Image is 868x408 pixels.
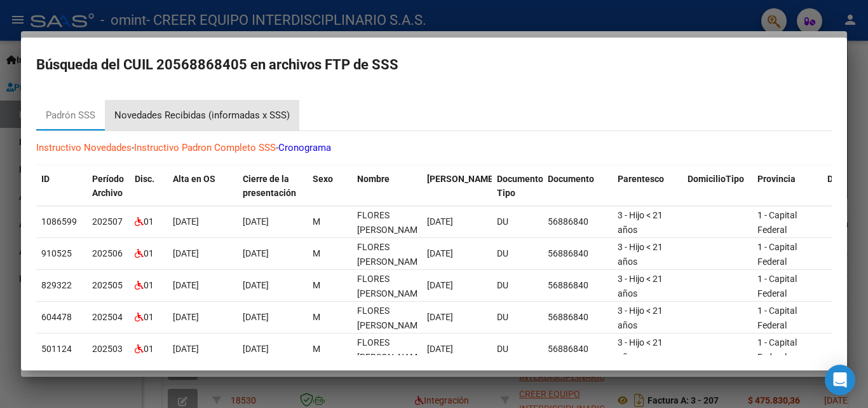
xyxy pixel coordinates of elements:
[92,174,124,199] span: Período Archivo
[173,248,199,258] span: [DATE]
[135,342,163,356] div: 01
[135,310,163,325] div: 01
[92,344,123,354] span: 202503
[497,278,538,293] div: DU
[243,312,269,322] span: [DATE]
[548,342,607,356] div: 56886840
[243,174,296,199] span: Cierre de la presentación
[313,216,320,227] span: M
[135,246,163,261] div: 01
[92,280,123,290] span: 202505
[36,165,87,208] datatable-header-cell: ID
[825,365,855,395] div: Open Intercom Messenger
[92,216,123,227] span: 202507
[92,312,123,322] span: 202504
[357,174,390,184] span: Nombre
[497,310,538,325] div: DU
[173,312,199,322] span: [DATE]
[357,306,425,330] span: FLORES OJEDA FACUNDO MATEO
[548,215,607,229] div: 56886840
[313,280,320,290] span: M
[757,306,797,330] span: 1 - Capital Federal
[613,165,682,208] datatable-header-cell: Parentesco
[757,337,797,362] span: 1 - Capital Federal
[308,165,352,208] datatable-header-cell: Sexo
[36,142,132,153] a: Instructivo Novedades
[173,280,199,290] span: [DATE]
[757,274,797,299] span: 1 - Capital Federal
[173,174,215,184] span: Alta en OS
[36,53,832,77] h2: Búsqueda del CUIL 20568868405 en archivos FTP de SSS
[313,344,320,354] span: M
[357,274,425,299] span: FLORES OJEDA FACUNDO MATEO
[41,174,50,184] span: ID
[357,337,425,362] span: FLORES OJEDA FACUNDO MATEO
[688,174,744,184] span: DomicilioTipo
[278,142,331,153] a: Cronograma
[427,344,453,354] span: [DATE]
[752,165,822,208] datatable-header-cell: Provincia
[548,246,607,261] div: 56886840
[114,108,290,123] div: Novedades Recibidas (informadas x SSS)
[243,280,269,290] span: [DATE]
[36,141,832,155] p: - -
[243,216,269,227] span: [DATE]
[135,278,163,293] div: 01
[135,215,163,229] div: 01
[618,242,663,267] span: 3 - Hijo < 21 años
[497,174,543,199] span: Documento Tipo
[618,210,663,235] span: 3 - Hijo < 21 años
[757,210,797,235] span: 1 - Capital Federal
[543,165,613,208] datatable-header-cell: Documento
[618,306,663,330] span: 3 - Hijo < 21 años
[682,165,752,208] datatable-header-cell: DomicilioTipo
[173,216,199,227] span: [DATE]
[238,165,308,208] datatable-header-cell: Cierre de la presentación
[243,248,269,258] span: [DATE]
[757,174,796,184] span: Provincia
[41,312,72,322] span: 604478
[497,246,538,261] div: DU
[548,174,594,184] span: Documento
[357,242,425,267] span: FLORES OJEDA FACUNDO MATEO
[422,165,492,208] datatable-header-cell: Fecha Nac.
[497,215,538,229] div: DU
[427,174,498,184] span: [PERSON_NAME].
[427,312,453,322] span: [DATE]
[41,344,72,354] span: 501124
[427,216,453,227] span: [DATE]
[757,242,797,267] span: 1 - Capital Federal
[168,165,238,208] datatable-header-cell: Alta en OS
[313,312,320,322] span: M
[618,274,663,299] span: 3 - Hijo < 21 años
[497,342,538,356] div: DU
[313,174,333,184] span: Sexo
[87,165,130,208] datatable-header-cell: Período Archivo
[173,344,199,354] span: [DATE]
[313,248,320,258] span: M
[46,108,95,123] div: Padrón SSS
[41,280,72,290] span: 829322
[41,248,72,258] span: 910525
[130,165,168,208] datatable-header-cell: Disc.
[243,344,269,354] span: [DATE]
[41,216,77,227] span: 1086599
[357,210,425,235] span: FLORES OJEDA FACUNDO MATEO
[135,174,154,184] span: Disc.
[618,337,663,362] span: 3 - Hijo < 21 años
[548,278,607,293] div: 56886840
[548,310,607,325] div: 56886840
[427,248,453,258] span: [DATE]
[427,280,453,290] span: [DATE]
[134,142,276,153] a: Instructivo Padron Completo SSS
[492,165,543,208] datatable-header-cell: Documento Tipo
[618,174,664,184] span: Parentesco
[352,165,422,208] datatable-header-cell: Nombre
[92,248,123,258] span: 202506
